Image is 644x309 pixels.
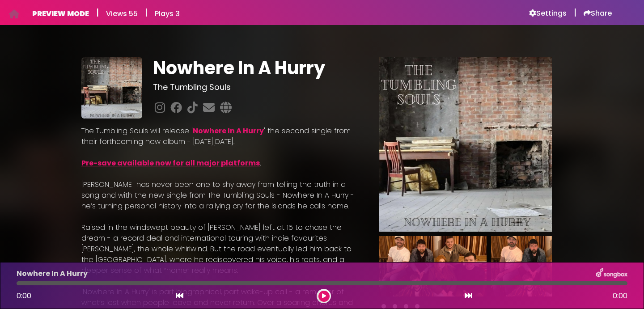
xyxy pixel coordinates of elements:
span: 0:00 [17,291,31,301]
p: Raised in the windswept beauty of [PERSON_NAME] left at 15 to chase the dream - a record deal and... [81,222,358,276]
p: [PERSON_NAME] has never been one to shy away from telling the truth in a song and with the new si... [81,179,358,212]
img: songbox-logo-white.png [596,268,627,279]
h3: The Tumbling Souls [153,82,357,92]
h5: | [145,7,148,18]
h5: | [574,7,576,18]
img: T6Dm3mjfRgOIulaSU6Wg [81,57,142,118]
a: Settings [529,9,567,18]
span: 0:00 [613,291,627,301]
h6: PREVIEW MODE [32,9,89,18]
a: Nowhere In A Hurry [193,126,264,136]
a: Share [584,9,612,18]
p: The Tumbling Souls will release ' ' the second single from their forthcoming new album - [DATE][D... [81,126,358,147]
h6: Plays 3 [155,9,180,18]
img: h7Oj0iWbT867Bb53q9za [379,236,487,296]
p: Nowhere In A Hurry [17,268,88,279]
h1: Nowhere In A Hurry [153,57,357,79]
h5: | [96,7,99,18]
img: 6GsWanlwSEGNTrGLcpPp [491,236,598,296]
img: Main Media [379,57,552,231]
h6: Views 55 [106,9,138,18]
a: Pre-save available now for all major platforms [81,158,260,168]
p: . [81,158,358,169]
